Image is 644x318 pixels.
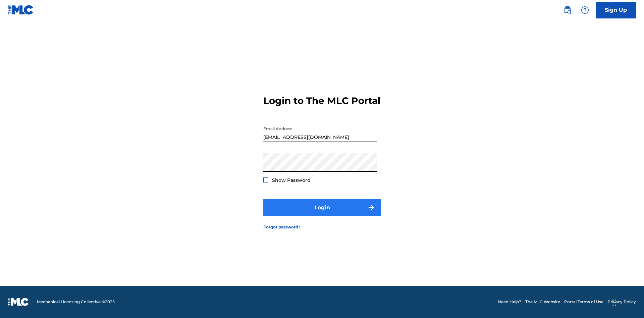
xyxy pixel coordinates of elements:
[563,6,572,14] img: search
[367,204,375,212] img: f7272a7cc735f4ea7f67.svg
[8,298,29,306] img: logo
[561,3,574,17] a: Public Search
[263,95,380,107] h3: Login to The MLC Portal
[596,2,636,18] a: Sign Up
[263,224,301,230] a: Forgot password?
[581,6,589,14] img: help
[525,299,560,305] a: The MLC Website
[610,286,644,318] iframe: Chat Widget
[578,3,592,17] div: Help
[263,199,381,216] button: Login
[607,299,636,305] a: Privacy Policy
[498,299,521,305] a: Need Help?
[564,299,603,305] a: Portal Terms of Use
[37,299,115,305] span: Mechanical Licensing Collective © 2025
[272,177,311,183] span: Show Password
[8,5,34,15] img: MLC Logo
[612,293,616,313] div: Drag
